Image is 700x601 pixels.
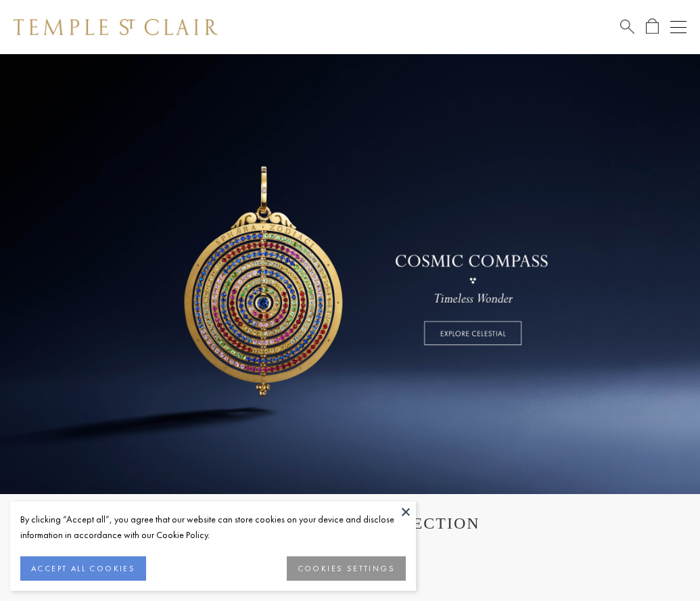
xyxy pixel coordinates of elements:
div: By clicking “Accept all”, you agree that our website can store cookies on your device and disclos... [20,512,406,543]
button: Open navigation [670,19,686,35]
a: Search [620,18,634,35]
button: COOKIES SETTINGS [287,556,406,581]
img: Temple St. Clair [14,19,218,35]
a: Open Shopping Bag [646,18,659,35]
button: ACCEPT ALL COOKIES [20,556,146,581]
